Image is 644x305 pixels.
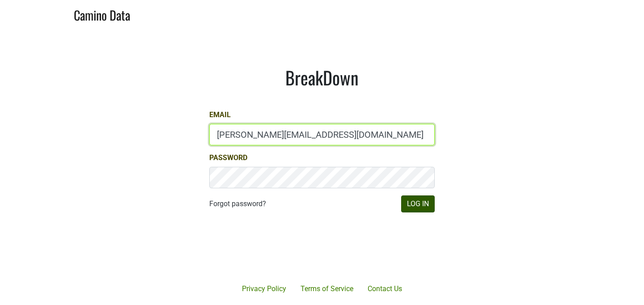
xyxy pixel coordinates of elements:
h1: BreakDown [209,67,435,88]
a: Contact Us [360,280,409,298]
button: Log In [401,195,435,212]
a: Forgot password? [209,199,266,209]
a: Camino Data [74,4,130,25]
a: Privacy Policy [235,280,293,298]
label: Email [209,110,231,120]
label: Password [209,152,247,163]
a: Terms of Service [293,280,360,298]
